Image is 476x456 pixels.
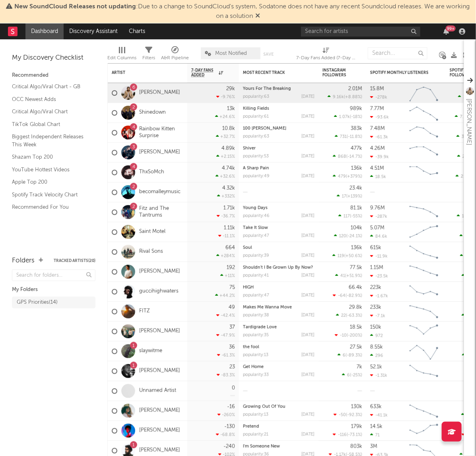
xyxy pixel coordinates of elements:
a: becomalleymusic [139,189,181,196]
div: [DATE] [301,234,315,238]
a: Get Home [243,365,264,369]
span: 731 [340,135,347,139]
a: Critical Algo/Viral Chart [12,107,87,116]
div: -47.9 % [216,333,235,338]
button: 99+ [443,28,449,35]
div: 179k [351,424,362,429]
div: ( ) [338,213,362,219]
div: -36.7 % [217,213,235,219]
svg: Chart title [406,143,442,163]
div: ( ) [328,94,362,99]
div: ( ) [334,114,362,119]
div: -39.9k [370,154,389,159]
svg: Chart title [406,322,442,342]
div: popularity: 39 [243,254,269,258]
div: 99 + [446,25,456,31]
a: Shinedown [139,109,166,116]
div: -287k [370,214,387,219]
div: I'm Someone New [243,444,315,449]
div: 29.8k [349,305,362,310]
span: -18 % [351,115,361,119]
div: +24.6 % [215,114,235,119]
svg: Chart title [406,262,442,282]
a: Spotify Track Velocity Chart [12,190,87,199]
a: slaywitme [139,348,162,355]
div: 130k [351,404,362,409]
div: +32.7 % [216,134,235,139]
div: -41.1k [370,413,388,418]
div: [DATE] [301,373,315,377]
div: -278k [370,95,387,100]
a: the fool [243,345,259,349]
span: +379 % [347,175,361,179]
div: popularity: 46 [243,214,270,218]
a: Killing Fields [243,107,269,111]
a: YouTube Hottest Videos [12,165,87,174]
button: Save [263,52,274,56]
div: popularity: 47 [243,293,269,298]
a: guccihighwaters [139,288,179,295]
span: -10 [340,334,347,338]
a: OCC Newest Adds [12,95,87,104]
a: Makes Me Wanna Move [243,305,292,310]
span: -64 [338,294,346,298]
div: 615k [370,245,381,250]
span: -200 % [348,334,361,338]
div: [DATE] [301,274,315,278]
a: Recommended For You [12,203,87,212]
span: 6 [347,373,350,378]
div: Yours For The Breaking [243,87,315,91]
div: 0 [232,386,235,391]
a: 100 [PERSON_NAME] [243,126,286,131]
div: the fool [243,345,315,349]
div: 972 [370,333,383,338]
div: popularity: 21 [243,433,268,437]
div: Pretend [243,425,315,429]
div: +284 % [216,253,235,258]
div: popularity: 49 [243,174,270,179]
div: ( ) [335,333,362,338]
div: ( ) [333,432,362,437]
div: 2.01M [348,86,362,91]
div: Filters [142,43,155,66]
span: +50.6 % [346,254,361,258]
div: 4.51M [370,166,384,171]
div: ( ) [332,253,362,258]
div: 136k [351,245,362,250]
span: -24.1 % [348,234,361,239]
div: 104k [351,225,362,231]
div: 100 Summers [243,126,315,131]
div: 81.1k [350,206,362,211]
span: 868 [338,155,346,159]
a: [PERSON_NAME] [139,368,180,375]
input: Search for artists [301,27,420,37]
a: [PERSON_NAME] [139,89,180,96]
span: -92.3 % [347,413,361,417]
div: [DATE] [301,114,315,119]
div: -93.6k [370,114,389,120]
div: 477k [351,146,362,151]
svg: Chart title [406,103,442,123]
div: -130 [224,424,235,429]
a: [PERSON_NAME] [139,149,180,156]
span: 117 [344,214,350,219]
a: Young Days [243,206,268,210]
div: 383k [351,126,362,131]
div: ( ) [333,154,362,159]
div: [DATE] [301,214,315,218]
a: [PERSON_NAME] [139,447,180,454]
a: A Sharp Pain [243,166,269,171]
a: HIGH [243,285,254,290]
a: FITZ [139,308,150,315]
div: 223k [370,285,381,290]
div: 1.71k [223,206,235,211]
a: Saint Motel [139,229,165,235]
div: ( ) [335,134,362,139]
div: Young Days [243,206,315,210]
div: 52.1k [370,365,382,370]
div: ( ) [338,353,362,358]
a: I'm Someone New [243,444,280,449]
div: 150k [370,325,381,330]
div: [DATE] [301,333,315,338]
div: 23 [229,365,235,370]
